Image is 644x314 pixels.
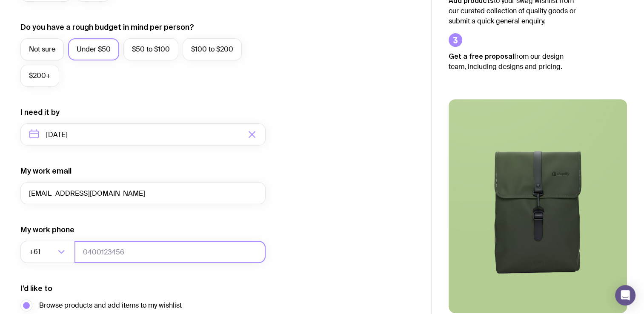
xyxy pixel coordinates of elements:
[20,241,75,263] div: Search for option
[42,241,55,263] input: Search for option
[20,123,266,146] input: Select a target date
[39,300,182,311] span: Browse products and add items to my wishlist
[183,38,242,60] label: $100 to $200
[20,283,52,294] label: I’d like to
[20,38,64,60] label: Not sure
[20,182,266,204] input: you@email.com
[20,107,60,117] label: I need it by
[20,225,74,235] label: My work phone
[20,22,194,32] label: Do you have a rough budget in mind per person?
[615,285,635,305] div: Open Intercom Messenger
[20,166,72,176] label: My work email
[29,241,42,263] span: +61
[123,38,178,60] label: $50 to $100
[74,241,266,263] input: 0400123456
[449,51,576,72] p: from our design team, including designs and pricing.
[20,65,59,87] label: $200+
[449,52,514,60] strong: Get a free proposal
[68,38,119,60] label: Under $50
